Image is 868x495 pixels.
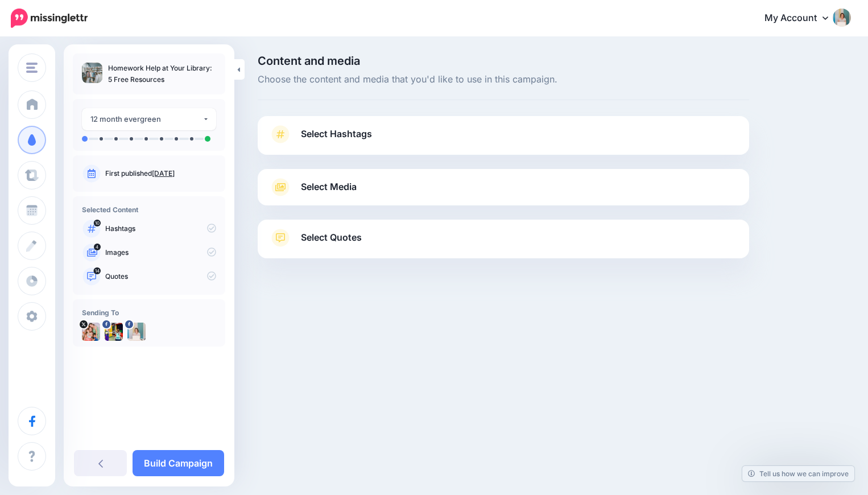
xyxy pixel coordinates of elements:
[82,63,102,83] img: a098009e2ff2248132c1007f1a1714f3_thumb.jpg
[94,244,101,250] span: 4
[127,323,146,341] img: 448869578_1123322969142912_3052160537505458264_n-bsa67828.jpg
[26,63,38,73] img: menu.png
[301,230,362,245] span: Select Quotes
[82,205,216,214] h4: Selected Content
[82,308,216,317] h4: Sending To
[105,323,123,341] img: picture-bsa34500.png
[108,63,216,85] p: Homework Help at Your Library: 5 Free Resources
[258,72,749,87] span: Choose the content and media that you'd like to use in this campaign.
[82,323,100,341] img: B6KkhVme-42797.jpg
[269,229,738,258] a: Select Quotes
[301,126,372,142] span: Select Hashtags
[301,179,357,195] span: Select Media
[105,224,216,234] p: Hashtags
[11,9,88,28] img: Missinglettr
[105,271,216,282] p: Quotes
[90,113,202,126] div: 12 month evergreen
[742,466,854,481] a: Tell us how we can improve
[105,168,216,179] p: First published
[753,5,851,32] a: My Account
[269,178,738,196] a: Select Media
[94,267,101,274] span: 14
[258,55,749,67] span: Content and media
[269,125,738,155] a: Select Hashtags
[82,108,216,130] button: 12 month evergreen
[152,169,175,178] a: [DATE]
[94,220,101,226] span: 10
[105,247,216,258] p: Images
